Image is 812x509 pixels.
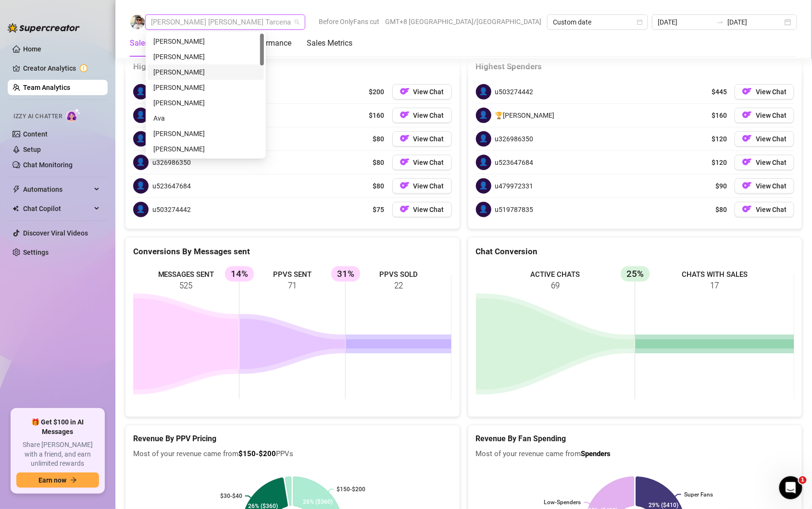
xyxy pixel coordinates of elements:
span: $90 [715,181,727,191]
span: calendar [637,19,643,25]
a: Team Analytics [23,84,70,91]
span: 👤 [476,84,491,99]
button: OFView Chat [735,84,794,99]
iframe: Intercom live chat [779,476,802,499]
a: OFView Chat [392,131,452,147]
b: Spenders [581,449,611,458]
b: $150-$200 [238,449,276,458]
span: u503274442 [152,204,191,215]
span: Chat Copilot [23,201,91,216]
span: 🎁 Get $100 in AI Messages [16,418,99,436]
input: End date [728,17,783,27]
span: View Chat [413,88,444,96]
span: 👤 [476,155,491,170]
button: OFView Chat [735,202,794,217]
span: $200 [369,87,385,97]
span: View Chat [756,88,787,96]
div: Sales [130,37,149,49]
div: Conversions By Messages sent [133,245,452,258]
a: Chat Monitoring [23,161,73,169]
span: 🏆[PERSON_NAME] [495,110,555,121]
span: $160 [712,110,727,121]
div: Enrique S. [148,141,264,157]
a: Home [23,45,41,53]
span: u326986350 [152,157,191,168]
div: Davis Armbrust [148,95,264,111]
span: View Chat [756,135,787,143]
span: 👤 [476,108,491,123]
span: $80 [373,181,385,191]
span: View Chat [413,159,444,166]
img: OF [400,204,410,214]
span: Automations [23,182,91,197]
span: 👤 [476,131,491,147]
img: OF [400,87,410,96]
img: OF [400,181,410,190]
img: OF [742,87,752,96]
button: OFView Chat [392,108,452,123]
button: OFView Chat [735,108,794,123]
input: Start date [658,17,712,27]
div: Ava [148,111,264,126]
span: 1 [799,476,807,484]
img: OF [742,157,752,167]
a: Content [23,130,48,138]
a: OFView Chat [392,84,452,99]
span: 👤 [476,178,491,194]
span: 👤 [133,108,149,123]
span: u503274442 [495,87,534,97]
span: $80 [373,134,385,144]
span: swap-right [716,18,724,26]
span: 👤 [133,84,149,99]
div: [PERSON_NAME] [153,51,258,62]
span: $120 [712,134,727,144]
span: u523647684 [152,181,191,191]
div: Sean Carino [148,34,264,49]
div: [PERSON_NAME] [153,36,258,47]
img: OF [742,110,752,120]
span: View Chat [413,135,444,143]
span: GMT+8 [GEOGRAPHIC_DATA]/[GEOGRAPHIC_DATA] [385,14,541,29]
a: Settings [23,248,49,256]
div: [PERSON_NAME] [153,67,258,77]
span: thunderbolt [12,186,20,193]
img: OF [742,134,752,143]
img: Chat Copilot [12,205,19,212]
div: Benedict Perez [148,49,264,64]
div: [PERSON_NAME] [153,128,258,139]
span: 👤 [133,202,149,217]
text: Super Fans [684,491,713,498]
img: OF [400,157,410,167]
span: arrow-right [70,477,77,484]
button: OFView Chat [735,155,794,170]
span: to [716,18,724,26]
span: $445 [712,87,727,97]
a: Creator Analytics exclamation-circle [23,61,100,76]
span: 👤 [133,131,149,147]
div: Sales Metrics [307,37,352,49]
a: Setup [23,146,41,153]
span: View Chat [756,112,787,119]
button: OFView Chat [392,178,452,194]
text: $30-$40 [220,493,242,499]
h5: Revenue By Fan Spending [476,433,795,445]
span: u479972331 [495,181,534,191]
div: Chloe Louise [148,126,264,141]
button: Earn nowarrow-right [16,472,99,488]
span: Most of your revenue came from [476,448,795,460]
span: View Chat [756,206,787,213]
span: View Chat [413,182,444,190]
div: Charmaine Javillonar [148,64,264,80]
img: OF [742,204,752,214]
span: View Chat [413,112,444,119]
span: View Chat [413,206,444,213]
button: OFView Chat [735,178,794,194]
text: Low-Spenders [544,499,581,506]
span: u326986350 [495,134,534,144]
div: Highest Spenders [476,60,795,73]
